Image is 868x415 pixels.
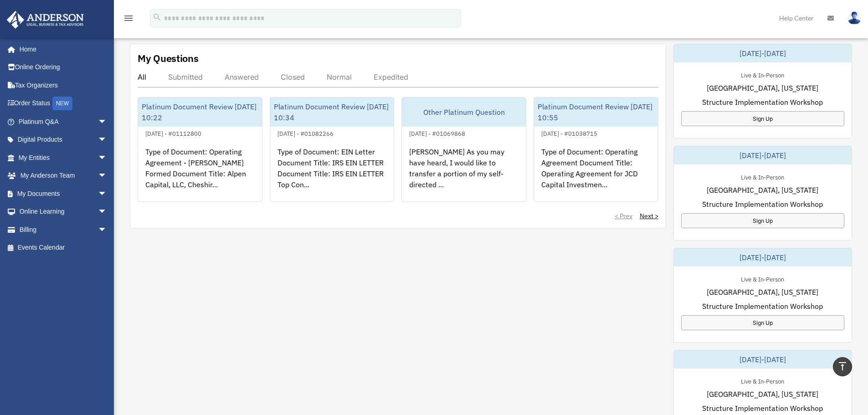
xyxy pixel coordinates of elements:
[6,76,121,94] a: Tax Organizers
[138,97,262,127] div: Platinum Document Review [DATE] 10:22
[98,167,116,185] span: arrow_drop_down
[707,82,818,93] span: [GEOGRAPHIC_DATA], [US_STATE]
[138,51,199,65] div: My Questions
[6,131,121,149] a: Digital Productsarrow_drop_down
[52,97,72,110] div: NEW
[138,139,262,210] div: Type of Document: Operating Agreement - [PERSON_NAME] Formed Document Title: Alpen Capital, LLC, ...
[98,220,116,239] span: arrow_drop_down
[152,12,162,22] i: search
[98,131,116,149] span: arrow_drop_down
[327,72,352,82] div: Normal
[138,97,262,202] a: Platinum Document Review [DATE] 10:22[DATE] - #01112800Type of Document: Operating Agreement - [P...
[6,113,121,131] a: Platinum Q&Aarrow_drop_down
[225,72,259,82] div: Answered
[4,11,87,29] img: Anderson Advisors Platinum Portal
[138,128,209,138] div: [DATE] - #01112800
[681,213,844,228] a: Sign Up
[123,16,134,24] a: menu
[837,361,848,372] i: vertical_align_top
[270,139,394,210] div: Type of Document: EIN Letter Document Title: IRS EIN LETTER Document Title: IRS EIN LETTER Top Co...
[674,350,852,369] div: [DATE]-[DATE]
[734,70,791,79] div: Live & In-Person
[833,357,852,376] a: vertical_align_top
[534,139,658,210] div: Type of Document: Operating Agreement Document Title: Operating Agreement for JCD Capital Investm...
[534,128,605,138] div: [DATE] - #01038715
[734,172,791,181] div: Live & In-Person
[98,149,116,167] span: arrow_drop_down
[702,403,823,414] span: Structure Implementation Workshop
[847,11,861,25] img: User Pic
[6,40,116,58] a: Home
[534,97,658,127] div: Platinum Document Review [DATE] 10:55
[98,203,116,221] span: arrow_drop_down
[702,97,823,108] span: Structure Implementation Workshop
[6,203,121,221] a: Online Learningarrow_drop_down
[98,113,116,131] span: arrow_drop_down
[681,111,844,126] a: Sign Up
[640,211,658,220] a: Next >
[270,97,394,127] div: Platinum Document Review [DATE] 10:34
[98,184,116,203] span: arrow_drop_down
[681,315,844,330] a: Sign Up
[6,184,121,203] a: My Documentsarrow_drop_down
[734,274,791,283] div: Live & In-Person
[281,72,305,82] div: Closed
[402,128,473,138] div: [DATE] - #01069868
[707,389,818,400] span: [GEOGRAPHIC_DATA], [US_STATE]
[674,248,852,266] div: [DATE]-[DATE]
[6,94,121,113] a: Order StatusNEW
[6,167,121,185] a: My Anderson Teamarrow_drop_down
[534,97,658,202] a: Platinum Document Review [DATE] 10:55[DATE] - #01038715Type of Document: Operating Agreement Docu...
[123,13,134,24] i: menu
[138,72,146,82] div: All
[401,97,526,202] a: Other Platinum Question[DATE] - #01069868[PERSON_NAME] As you may have heard, I would like to tra...
[707,184,818,195] span: [GEOGRAPHIC_DATA], [US_STATE]
[674,44,852,62] div: [DATE]-[DATE]
[6,58,121,77] a: Online Ordering
[270,128,341,138] div: [DATE] - #01082266
[402,139,526,210] div: [PERSON_NAME] As you may have heard, I would like to transfer a portion of my self-directed ...
[734,376,791,385] div: Live & In-Person
[168,72,203,82] div: Submitted
[674,146,852,164] div: [DATE]-[DATE]
[702,301,823,312] span: Structure Implementation Workshop
[6,149,121,167] a: My Entitiesarrow_drop_down
[270,97,395,202] a: Platinum Document Review [DATE] 10:34[DATE] - #01082266Type of Document: EIN Letter Document Titl...
[6,220,121,239] a: Billingarrow_drop_down
[6,239,121,257] a: Events Calendar
[707,287,818,297] span: [GEOGRAPHIC_DATA], [US_STATE]
[374,72,408,82] div: Expedited
[702,199,823,210] span: Structure Implementation Workshop
[402,97,526,127] div: Other Platinum Question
